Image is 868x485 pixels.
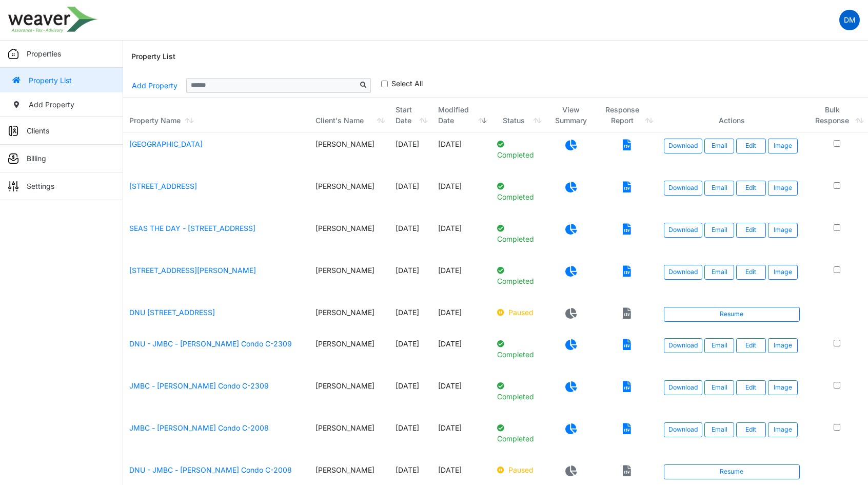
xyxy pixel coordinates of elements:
[736,181,766,195] a: Edit
[664,265,702,279] a: Download
[664,307,800,321] a: Resume
[546,98,596,132] th: View Summary
[658,98,806,132] th: Actions
[432,259,491,301] td: [DATE]
[736,422,766,437] a: Edit
[309,332,389,374] td: [PERSON_NAME]
[8,181,18,191] img: sidemenu_settings.png
[664,464,800,479] a: Resume
[768,265,798,279] button: Image
[491,98,546,132] th: Status: activate to sort column ascending
[497,338,540,360] p: Completed
[309,132,389,174] td: [PERSON_NAME]
[129,224,255,232] a: SEAS THE DAY - [STREET_ADDRESS]
[704,422,734,437] button: Email
[432,132,491,174] td: [DATE]
[664,422,702,437] a: Download
[432,98,491,132] th: Modified Date: activate to sort column ascending
[664,338,702,353] a: Download
[736,223,766,237] a: Edit
[8,7,98,33] img: spp logo
[497,464,540,475] p: Paused
[768,181,798,195] button: Image
[309,301,389,332] td: [PERSON_NAME]
[123,98,309,132] th: Property Name: activate to sort column ascending
[8,49,18,59] img: sidemenu_properties.png
[27,181,54,191] p: Settings
[309,174,389,217] td: [PERSON_NAME]
[497,223,540,244] p: Completed
[129,266,256,275] a: [STREET_ADDRESS][PERSON_NAME]
[309,98,389,132] th: Client's Name: activate to sort column ascending
[768,139,798,153] button: Image
[768,422,798,437] button: Image
[309,374,389,416] td: [PERSON_NAME]
[768,380,798,395] button: Image
[186,78,357,92] input: Sizing example input
[664,181,702,195] a: Download
[129,423,269,432] a: JMBC - [PERSON_NAME] Condo C-2008
[432,174,491,217] td: [DATE]
[704,139,734,153] button: Email
[497,139,540,160] p: Completed
[432,217,491,259] td: [DATE]
[8,153,18,164] img: sidemenu_billing.png
[129,182,197,190] a: [STREET_ADDRESS]
[497,422,540,444] p: Completed
[129,308,215,317] a: DNU [STREET_ADDRESS]
[389,301,432,332] td: [DATE]
[839,10,860,30] a: DM
[129,140,203,148] a: [GEOGRAPHIC_DATA]
[27,48,61,59] p: Properties
[497,380,540,402] p: Completed
[704,265,734,279] button: Email
[131,52,175,61] h6: Property List
[844,14,856,25] p: DM
[664,223,702,237] a: Download
[389,374,432,416] td: [DATE]
[432,301,491,332] td: [DATE]
[596,98,658,132] th: Response Report: activate to sort column ascending
[389,174,432,217] td: [DATE]
[704,380,734,395] button: Email
[131,76,178,94] a: Add Property
[704,223,734,237] button: Email
[389,217,432,259] td: [DATE]
[704,338,734,353] button: Email
[8,126,18,136] img: sidemenu_client.png
[664,139,702,153] a: Download
[664,380,702,395] a: Download
[129,381,269,390] a: JMBC - [PERSON_NAME] Condo C-2309
[497,181,540,202] p: Completed
[768,338,798,353] button: Image
[768,223,798,237] button: Image
[391,78,423,89] label: Select All
[432,416,491,458] td: [DATE]
[736,338,766,353] a: Edit
[129,465,292,474] a: DNU - JMBC - [PERSON_NAME] Condo C-2008
[736,265,766,279] a: Edit
[389,416,432,458] td: [DATE]
[129,339,292,348] a: DNU - JMBC - [PERSON_NAME] Condo C-2309
[27,153,46,164] p: Billing
[389,98,432,132] th: Start Date: activate to sort column ascending
[389,259,432,301] td: [DATE]
[309,416,389,458] td: [PERSON_NAME]
[497,265,540,286] p: Completed
[27,125,49,136] p: Clients
[806,98,868,132] th: Bulk Response: activate to sort column ascending
[497,307,540,318] p: Paused
[432,332,491,374] td: [DATE]
[389,332,432,374] td: [DATE]
[736,380,766,395] a: Edit
[389,132,432,174] td: [DATE]
[309,259,389,301] td: [PERSON_NAME]
[432,374,491,416] td: [DATE]
[309,217,389,259] td: [PERSON_NAME]
[704,181,734,195] button: Email
[736,139,766,153] a: Edit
